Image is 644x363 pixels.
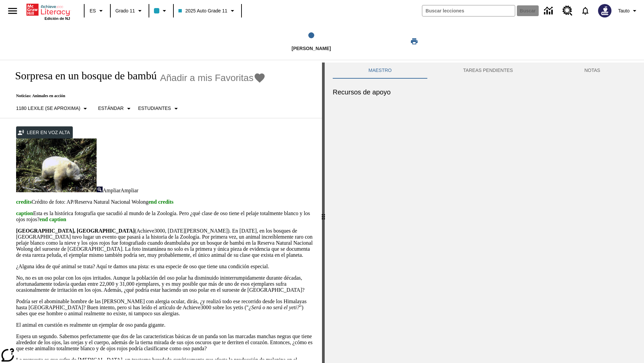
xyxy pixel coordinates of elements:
p: Podría ser el abominable hombre de las [PERSON_NAME] con alergia ocular, dirás, ¿y realizó todo e... [16,298,314,317]
span: end credits [148,199,173,205]
span: Grado 11 [115,7,135,14]
p: Esta es la histórica fotografía que sacudió al mundo de la Zoología. Pero ¿qué clase de oso tiene... [16,210,314,223]
button: Seleccionar estudiante [136,103,183,115]
button: Grado: Grado 11, Elige un grado [113,5,147,17]
p: No, no es un oso polar con los ojos irritados. Aunque la población del oso polar ha disminuido in... [16,275,314,293]
span: Edición de NJ [45,16,70,21]
span: Tauto [618,7,630,14]
button: Clase: 2025 Auto Grade 11, Selecciona una clase [176,5,239,17]
img: los pandas albinos en China a veces son confundidos con osos polares [16,138,97,192]
p: El animal en cuestión es realmente un ejemplar de oso panda gigante. [16,322,314,328]
span: caption [16,210,33,216]
button: Abrir el menú lateral [3,1,22,21]
a: Centro de recursos, Se abrirá en una pestaña nueva. [558,2,577,20]
p: (Achieve3000, [DATE][PERSON_NAME]). En [DATE], en los bosques de [GEOGRAPHIC_DATA] tuvo lugar un ... [16,228,314,258]
div: Pulsa la tecla de intro o la barra espaciadora y luego presiona las flechas de derecha e izquierd... [322,63,325,363]
button: Lenguaje: ES, Selecciona un idioma [87,5,108,17]
button: Lee step 1 of 1 [224,23,398,60]
p: 1180 Lexile (Se aproxima) [16,105,80,112]
button: Tipo de apoyo, Estándar [95,103,135,115]
p: ¿Alguna idea de qué animal se trata? Aquí te damos una pista: es una especie de oso que tiene una... [16,264,314,270]
button: Imprimir [404,35,425,47]
strong: [GEOGRAPHIC_DATA], [GEOGRAPHIC_DATA] [16,228,135,234]
button: Añadir a mis Favoritas - Sorpresa en un bosque de bambú [160,72,266,84]
img: Ampliar [97,187,103,192]
span: credits [16,199,32,205]
input: Buscar campo [422,5,515,16]
button: TAREAS PENDIENTES [427,63,548,79]
a: Notificaciones [577,2,594,19]
button: Leer en voz alta [16,126,73,139]
div: activity [325,63,644,363]
span: Ampliar [103,188,120,193]
p: Crédito de foto: AP/Reserva Natural Nacional Wolong [16,199,314,205]
img: Avatar [598,4,611,17]
p: Estándar [98,105,123,112]
p: Espera un segundo. Sabemos perfectamente que dos de las caracteristicas básicas de un panda son l... [16,333,314,352]
span: 2025 Auto Grade 11 [178,7,227,14]
p: Estudiantes [138,105,171,112]
span: Ampliar [120,188,138,193]
h1: Sorpresa en un bosque de bambú [8,70,157,82]
button: Perfil/Configuración [615,5,641,17]
div: Portada [26,2,70,21]
button: Maestro [333,63,427,79]
a: Centro de información [540,2,558,20]
h6: Recursos de apoyo [333,87,636,97]
p: Noticias: Animales en acción [8,93,266,98]
div: Instructional Panel Tabs [333,63,636,79]
button: Escoja un nuevo avatar [594,2,615,19]
button: NOTAS [549,63,636,79]
span: ES [90,7,96,14]
em: ¿Será o no será el yeti? [249,305,300,310]
span: [PERSON_NAME] [291,46,331,51]
span: end caption [40,216,66,222]
button: Seleccione Lexile, 1180 Lexile (Se aproxima) [13,103,92,115]
button: El color de la clase es azul claro. Cambiar el color de la clase. [151,5,171,17]
span: Añadir a mis Favoritas [160,73,254,83]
